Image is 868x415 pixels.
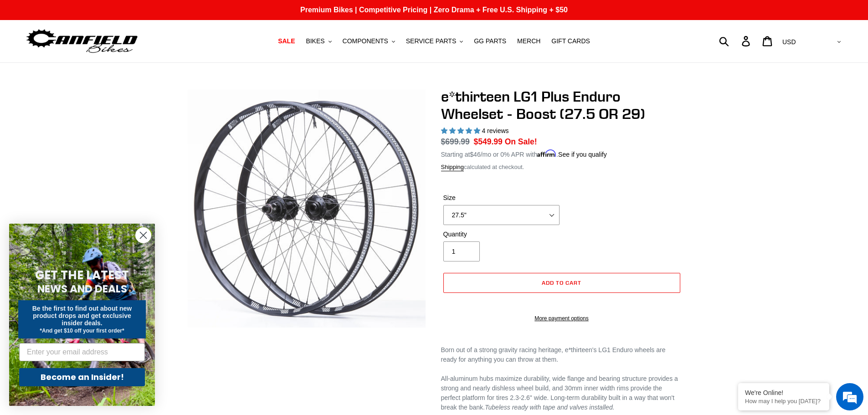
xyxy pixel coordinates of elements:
div: We're Online! [745,389,822,396]
span: COMPONENTS [343,37,388,45]
button: Become an Insider! [19,368,145,386]
div: Chat with us now [61,51,167,63]
button: Close dialog [135,227,151,243]
input: Enter your email address [19,343,145,361]
button: SERVICE PARTS [401,35,467,47]
span: Add to cart [542,279,581,286]
span: Affirm [537,149,556,157]
a: See if you qualify - Learn more about Affirm Financing (opens in modal) [558,151,607,158]
span: $549.99 [474,137,503,146]
button: Add to cart [443,273,680,293]
a: GG PARTS [469,35,511,47]
button: COMPONENTS [338,35,400,47]
span: *And get $10 off your first order* [40,328,124,334]
input: Search [724,31,747,51]
span: NEWS AND DEALS [37,282,127,296]
span: 4 reviews [482,127,508,134]
div: Navigation go back [10,50,24,64]
p: All-aluminum hubs maximize durability, wide flange and bearing structure provides a strong and ne... [441,374,683,412]
p: Starting at /mo or 0% APR with . [441,148,607,159]
span: We're online! [53,115,126,207]
a: Shipping [441,164,464,171]
span: On Sale! [505,136,537,148]
span: 5.00 stars [441,127,482,134]
div: Born out of a strong gravity racing heritage, e*thirteen's LG1 Enduro wheels are ready for anythi... [441,345,683,364]
span: MERCH [517,37,540,45]
a: MERCH [513,35,545,47]
button: BIKES [301,35,336,47]
a: More payment options [443,314,680,323]
span: GIFT CARDS [551,37,590,45]
textarea: Type your message and hit 'Enter' [5,249,174,281]
span: SALE [278,37,295,45]
img: d_696896380_company_1647369064580_696896380 [29,46,52,68]
s: $699.99 [441,137,470,146]
div: calculated at checkout. [441,163,683,172]
div: Minimize live chat window [149,5,171,26]
em: Tubeless ready with tape and valves installed. [485,404,615,411]
span: BIKES [306,37,324,45]
span: Be the first to find out about new product drops and get exclusive insider deals. [32,305,132,327]
label: Size [443,193,560,203]
a: GIFT CARDS [547,35,595,47]
a: SALE [273,35,299,47]
p: How may I help you today? [745,398,822,405]
span: GET THE LATEST [35,267,129,283]
span: SERVICE PARTS [406,37,456,45]
img: Canfield Bikes [25,27,139,56]
label: Quantity [443,230,560,239]
h1: e*thirteen LG1 Plus Enduro Wheelset - Boost (27.5 OR 29) [441,88,683,123]
span: GG PARTS [474,37,506,45]
span: $46 [470,151,480,158]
